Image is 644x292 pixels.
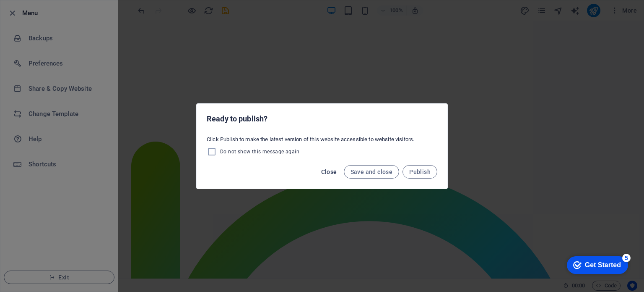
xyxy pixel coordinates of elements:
span: Do not show this message again [220,148,299,155]
h2: Ready to publish? [207,114,437,124]
span: Publish [409,168,431,175]
button: Close [318,165,340,179]
div: Get Started [25,9,61,17]
button: Publish [402,165,437,179]
div: 5 [62,2,70,10]
span: Save and close [351,168,393,175]
button: Save and close [344,165,400,179]
div: Click Publish to make the latest version of this website accessible to website visitors. [197,132,447,160]
div: Get Started 5 items remaining, 0% complete [7,4,68,22]
span: Close [321,168,337,175]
